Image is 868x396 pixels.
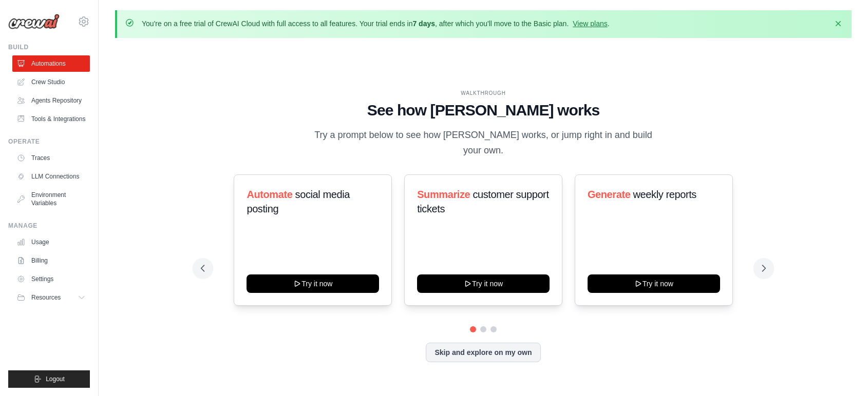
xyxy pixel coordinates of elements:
button: Try it now [417,274,550,293]
button: Try it now [247,274,379,293]
a: Agents Repository [12,92,90,109]
p: You're on a free trial of CrewAI Cloud with full access to all features. Your trial ends in , aft... [142,18,610,29]
span: Resources [31,293,61,302]
span: social media posting [247,189,350,214]
a: Crew Studio [12,74,90,90]
a: Settings [12,271,90,287]
strong: 7 days [412,19,435,28]
a: Usage [12,234,90,250]
a: Environment Variables [12,187,90,211]
button: Try it now [588,274,720,293]
img: Logo [8,14,60,29]
span: customer support tickets [417,189,549,214]
a: LLM Connections [12,168,90,185]
span: Logout [46,375,65,383]
a: Billing [12,252,90,269]
div: Manage [8,222,90,230]
button: Logout [8,370,90,388]
span: weekly reports [633,189,696,200]
span: Summarize [417,189,470,200]
button: Resources [12,289,90,306]
h1: See how [PERSON_NAME] works [201,101,765,120]
button: Skip and explore on my own [426,343,540,362]
a: View plans [573,19,607,28]
span: Generate [588,189,631,200]
p: Try a prompt below to see how [PERSON_NAME] works, or jump right in and build your own. [311,128,656,158]
div: Build [8,43,90,51]
a: Automations [12,55,90,72]
div: Operate [8,137,90,146]
span: Automate [247,189,292,200]
a: Traces [12,150,90,166]
a: Tools & Integrations [12,111,90,127]
div: WALKTHROUGH [201,89,765,97]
